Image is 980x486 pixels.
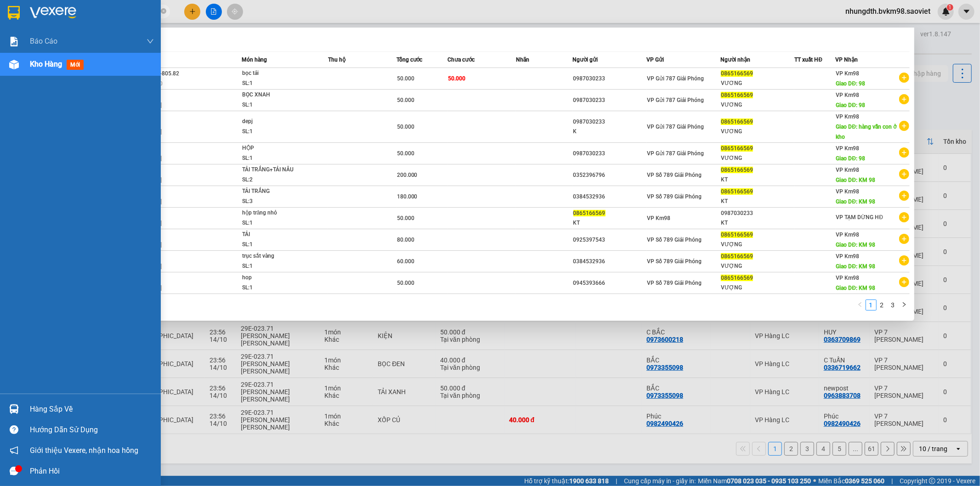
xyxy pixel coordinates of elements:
[67,60,84,70] span: mới
[573,149,646,158] div: 0987030233
[877,300,887,310] a: 2
[242,68,311,79] div: bọc tải
[30,423,154,437] div: Hướng dẫn sử dụng
[647,124,704,130] span: VP Gửi 787 Giải Phóng
[242,90,311,100] div: BỌC XNAH
[721,218,794,228] div: KT
[721,188,753,195] span: 0865166569
[899,300,910,311] button: right
[855,300,866,311] button: left
[899,255,909,266] span: plus-circle
[836,198,876,205] span: Giao DĐ: KM 98
[242,153,311,164] div: SL: 1
[721,240,794,249] div: VƯỢNG
[721,100,794,110] div: VƯƠNG
[242,79,311,89] div: SL: 1
[397,124,414,130] span: 50.000
[857,302,863,307] span: left
[899,147,909,158] span: plus-circle
[10,446,18,455] span: notification
[721,232,753,238] span: 0865166569
[397,97,414,103] span: 50.000
[397,280,414,286] span: 50.000
[836,177,876,183] span: Giao DĐ: KM 98
[647,280,702,286] span: VP Số 789 Giải Phóng
[647,75,704,82] span: VP Gửi 787 Giải Phóng
[836,232,860,238] span: VP Km98
[242,251,311,261] div: trục sắt vàng
[516,57,529,63] span: Nhãn
[242,197,311,207] div: SL: 3
[573,127,646,136] div: K
[899,94,909,104] span: plus-circle
[647,97,704,103] span: VP Gửi 787 Giải Phóng
[836,124,897,140] span: Giao DĐ: hàng vẫn con ở kho
[721,283,794,293] div: VƯỢNG
[9,37,19,46] img: solution-icon
[397,75,414,82] span: 50.000
[836,285,876,291] span: Giao DĐ: KM 98
[888,300,899,311] li: 3
[836,275,860,281] span: VP Km98
[242,208,311,218] div: hộp trăng nhỏ
[899,212,909,222] span: plus-circle
[242,127,311,137] div: SL: 1
[242,218,311,228] div: SL: 1
[161,8,166,14] span: close-circle
[647,150,704,157] span: VP Gửi 787 Giải Phóng
[30,445,138,456] span: Giới thiệu Vexere, nhận hoa hồng
[30,464,154,478] div: Phản hồi
[397,193,418,200] span: 180.000
[573,57,598,63] span: Người gửi
[721,70,753,77] span: 0865166569
[866,300,876,310] a: 1
[573,170,646,180] div: 0352396796
[573,218,646,228] div: KT
[397,258,414,265] span: 60.000
[888,300,898,310] a: 3
[30,35,57,47] span: Báo cáo
[899,73,909,83] span: plus-circle
[9,60,19,69] img: warehouse-icon
[448,75,465,82] span: 50.000
[836,214,884,220] span: VP TẠM DỪNG HĐ
[8,6,20,20] img: logo-vxr
[836,263,876,270] span: Giao DĐ: KM 98
[242,100,311,110] div: SL: 1
[836,80,866,87] span: Giao DĐ: 98
[721,197,794,206] div: KT
[242,165,311,175] div: TẢI TRẮNG+TẢI NÂU
[573,74,646,84] div: 0987030233
[573,235,646,245] div: 0925397543
[794,57,822,63] span: TT xuất HĐ
[573,257,646,266] div: 0384532936
[647,57,664,63] span: VP Gửi
[573,96,646,105] div: 0987030233
[866,300,877,311] li: 1
[721,119,753,125] span: 0865166569
[899,300,910,311] li: Next Page
[836,57,858,63] span: VP Nhận
[899,234,909,244] span: plus-circle
[877,300,888,311] li: 2
[836,167,860,173] span: VP Km98
[573,192,646,202] div: 0384532936
[647,258,702,265] span: VP Số 789 Giải Phóng
[242,143,311,153] div: HỘP
[242,283,311,293] div: SL: 1
[397,172,418,178] span: 200.000
[9,404,19,414] img: warehouse-icon
[448,57,475,63] span: Chưa cước
[397,215,414,221] span: 50.000
[899,121,909,131] span: plus-circle
[397,237,414,243] span: 80.000
[647,172,702,178] span: VP Số 789 Giải Phóng
[836,242,876,248] span: Giao DĐ: KM 98
[836,92,860,98] span: VP Km98
[10,467,18,475] span: message
[647,193,702,200] span: VP Số 789 Giải Phóng
[397,57,423,63] span: Tổng cước
[573,117,646,127] div: 0987030233
[721,175,794,185] div: KT
[721,253,753,260] span: 0865166569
